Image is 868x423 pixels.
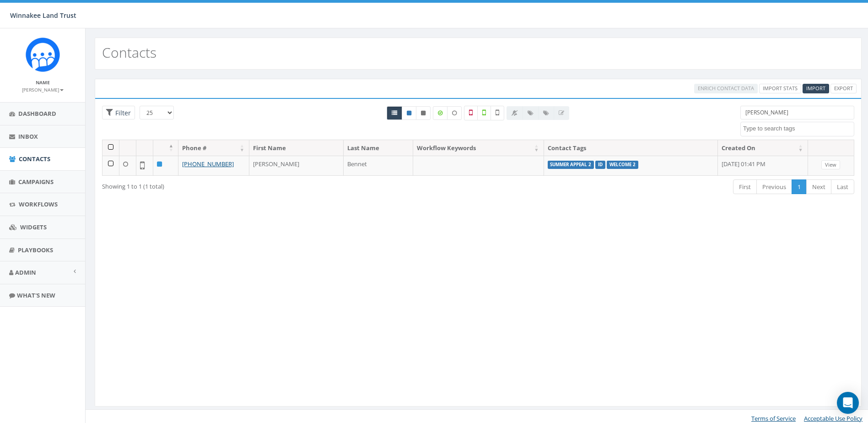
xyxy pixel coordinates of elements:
[447,106,462,120] label: Data not Enriched
[740,106,854,119] input: Type to search
[182,160,234,168] a: [PHONE_NUMBER]
[22,87,64,93] small: [PERSON_NAME]
[464,106,478,120] label: Not a Mobile
[806,179,831,195] a: Next
[416,106,431,120] a: Opted Out
[249,140,344,156] th: First Name
[433,106,447,120] label: Data Enriched
[607,161,638,169] label: Welcome 2
[751,414,796,423] a: Terms of Service
[718,140,808,156] th: Created On: activate to sort column ascending
[491,106,504,120] label: Not Validated
[18,109,56,118] span: Dashboard
[18,178,54,186] span: Campaigns
[806,85,825,92] span: Import
[15,268,36,277] span: Admin
[178,140,249,156] th: Phone #: activate to sort column ascending
[22,85,64,93] a: [PERSON_NAME]
[407,110,411,116] i: This phone number is subscribed and will receive texts.
[102,179,408,191] div: Showing 1 to 1 (1 total)
[102,45,156,60] h2: Contacts
[249,156,344,175] td: [PERSON_NAME]
[19,155,50,163] span: Contacts
[344,156,413,175] td: Bennet
[743,125,854,133] textarea: Search
[718,156,808,175] td: [DATE] 01:41 PM
[10,11,76,20] span: Winnakee Land Trust
[803,84,829,93] a: Import
[344,140,413,156] th: Last Name
[36,79,50,86] small: Name
[792,179,807,195] a: 1
[26,38,60,72] img: Rally_Corp_Icon.png
[402,106,416,120] a: Active
[20,223,47,231] span: Widgets
[477,106,491,120] label: Validated
[821,160,840,170] a: View
[544,140,718,156] th: Contact Tags
[831,179,854,195] a: Last
[595,161,605,169] label: ID
[18,132,38,141] span: Inbox
[837,392,859,414] div: Open Intercom Messenger
[19,200,58,208] span: Workflows
[733,179,757,195] a: First
[759,84,801,93] a: Import Stats
[387,106,402,120] a: All contacts
[18,246,53,254] span: Playbooks
[17,291,55,299] span: What's New
[804,414,863,423] a: Acceptable Use Policy
[102,106,135,120] span: Advance Filter
[806,85,825,92] span: CSV files only
[548,161,594,169] label: Summer Appeal 2
[421,110,426,116] i: This phone number is unsubscribed and has opted-out of all texts.
[113,108,131,117] span: Filter
[756,179,792,195] a: Previous
[830,84,857,93] a: Export
[413,140,544,156] th: Workflow Keywords: activate to sort column ascending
